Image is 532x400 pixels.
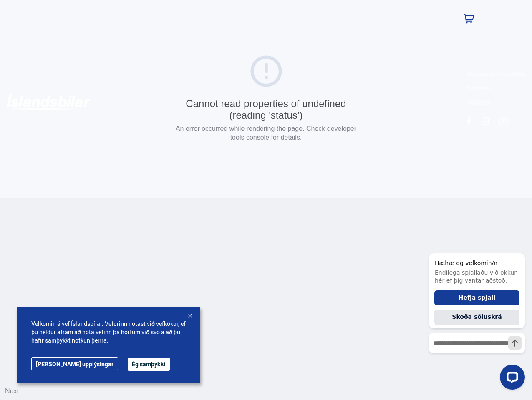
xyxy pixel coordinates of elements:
a: Skilmalar [467,84,492,92]
button: Ég samþykki [128,357,170,371]
a: Söluskrá [467,98,490,106]
a: [PERSON_NAME] upplýsingar [31,357,118,370]
div: Cannot read properties of undefined (reading 'status') [172,98,360,121]
span: Velkomin á vef Íslandsbílar. Vefurinn notast við vefkökur, ef þú heldur áfram að nota vefinn þá h... [31,320,186,345]
a: Persónuverndarstefna [467,70,525,78]
a: Nuxt [5,387,19,395]
p: An error occurred while rendering the page. Check developer tools console for details. [172,124,360,142]
iframe: LiveChat chat widget [422,238,528,396]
